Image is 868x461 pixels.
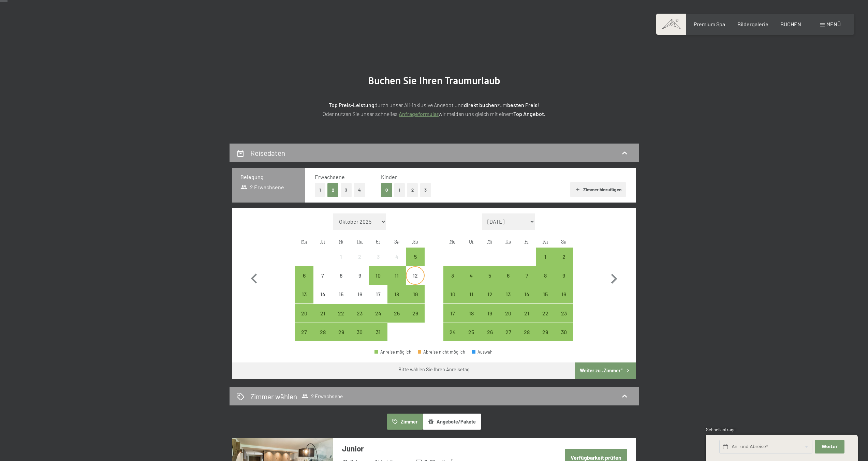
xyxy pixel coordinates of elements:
[536,323,555,341] div: Anreise möglich
[370,329,387,346] div: 31
[420,183,431,197] button: 3
[815,440,844,454] button: Weiter
[706,427,736,432] span: Schnellanfrage
[517,304,536,322] div: Anreise möglich
[407,292,424,309] div: 19
[250,391,297,401] h2: Zimmer wählen
[463,311,480,328] div: 18
[536,248,555,266] div: Sat Nov 01 2025
[295,323,313,341] div: Mon Oct 27 2025
[388,254,405,271] div: 4
[301,393,343,400] span: 2 Erwachsene
[737,21,768,27] a: Bildergalerie
[525,238,529,244] abbr: Freitag
[369,248,387,266] div: Anreise nicht möglich
[518,329,535,346] div: 28
[443,266,462,285] div: Anreise möglich
[369,285,387,303] div: Fri Oct 17 2025
[517,323,536,341] div: Anreise möglich
[351,323,369,341] div: Thu Oct 30 2025
[313,285,332,303] div: Tue Oct 14 2025
[517,285,536,303] div: Anreise möglich
[555,292,572,309] div: 16
[518,292,535,309] div: 14
[351,254,368,271] div: 2
[332,285,350,303] div: Anreise nicht möglich
[351,311,368,328] div: 23
[780,21,801,27] a: BUCHEN
[332,266,350,285] div: Wed Oct 08 2025
[295,266,313,285] div: Mon Oct 06 2025
[313,266,332,285] div: Anreise nicht möglich
[406,248,424,266] div: Anreise möglich
[296,292,313,309] div: 13
[388,292,405,309] div: 18
[537,311,554,328] div: 22
[394,183,405,197] button: 1
[321,238,325,244] abbr: Dienstag
[374,350,411,354] div: Anreise möglich
[296,273,313,290] div: 6
[536,285,555,303] div: Anreise möglich
[406,285,424,303] div: Anreise möglich
[333,254,350,271] div: 1
[351,304,369,322] div: Anreise möglich
[464,102,497,108] strong: direkt buchen
[387,266,406,285] div: Sat Oct 11 2025
[543,238,548,244] abbr: Samstag
[694,21,725,27] span: Premium Spa
[381,183,392,197] button: 0
[462,285,481,303] div: Anreise möglich
[555,329,572,346] div: 30
[313,323,332,341] div: Tue Oct 28 2025
[469,238,473,244] abbr: Dienstag
[536,323,555,341] div: Sat Nov 29 2025
[313,323,332,341] div: Anreise möglich
[499,266,517,285] div: Anreise möglich
[472,350,494,354] div: Auswahl
[406,285,424,303] div: Sun Oct 19 2025
[376,238,380,244] abbr: Freitag
[387,285,406,303] div: Sat Oct 18 2025
[351,323,369,341] div: Anreise möglich
[387,285,406,303] div: Anreise möglich
[481,266,499,285] div: Wed Nov 05 2025
[561,238,567,244] abbr: Sonntag
[463,329,480,346] div: 25
[369,266,387,285] div: Fri Oct 10 2025
[315,174,345,180] span: Erwachsene
[295,266,313,285] div: Anreise möglich
[333,273,350,290] div: 8
[296,329,313,346] div: 27
[487,238,492,244] abbr: Mittwoch
[314,311,331,328] div: 21
[575,362,636,379] button: Weiter zu „Zimmer“
[407,311,424,328] div: 26
[296,311,313,328] div: 20
[314,273,331,290] div: 7
[481,304,499,322] div: Wed Nov 19 2025
[407,273,424,290] div: 12
[314,292,331,309] div: 14
[387,304,406,322] div: Anreise möglich
[423,414,481,429] button: Angebote/Pakete
[463,292,480,309] div: 11
[351,285,369,303] div: Thu Oct 16 2025
[500,292,517,309] div: 13
[536,304,555,322] div: Sat Nov 22 2025
[354,183,365,197] button: 4
[370,273,387,290] div: 10
[517,304,536,322] div: Fri Nov 21 2025
[555,304,573,322] div: Anreise möglich
[387,266,406,285] div: Anreise möglich
[443,323,462,341] div: Mon Nov 24 2025
[327,183,339,197] button: 2
[351,304,369,322] div: Thu Oct 23 2025
[499,304,517,322] div: Anreise möglich
[462,304,481,322] div: Anreise möglich
[555,285,573,303] div: Anreise möglich
[332,248,350,266] div: Anreise nicht möglich
[536,266,555,285] div: Anreise möglich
